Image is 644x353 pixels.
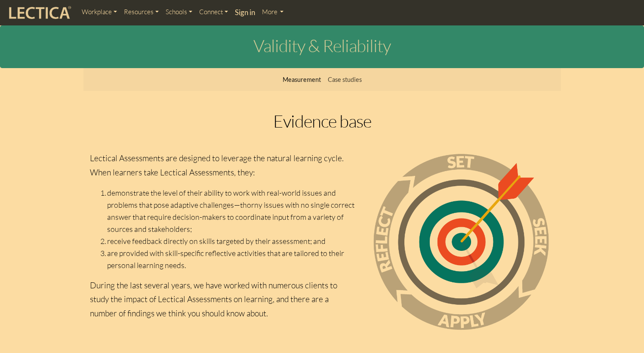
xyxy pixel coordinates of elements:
strong: Sign in [235,8,255,17]
li: demonstrate the level of their ability to work with real-world issues and problems that pose adap... [107,187,355,235]
h1: Evidence base [169,112,475,131]
h1: Validity & Reliability [83,36,561,55]
a: Schools [162,3,196,21]
a: Connect [196,3,231,21]
p: Lectical Assessments are designed to leverage the natural learning cycle. When learners take Lect... [90,151,355,179]
li: receive feedback directly on skills targeted by their assessment; and [107,235,355,247]
a: Measurement [279,72,324,88]
img: natural learning cycle [368,151,555,332]
a: Resources [120,3,162,21]
img: lecticalive [7,5,71,21]
a: Workplace [78,3,120,21]
p: During the last several years, we have worked with numerous clients to study the impact of Lectic... [90,278,355,321]
a: More [259,3,287,21]
a: Sign in [231,3,259,22]
a: Case studies [324,72,365,88]
li: are provided with skill-specific reflective activities that are tailored to their personal learni... [107,247,355,271]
